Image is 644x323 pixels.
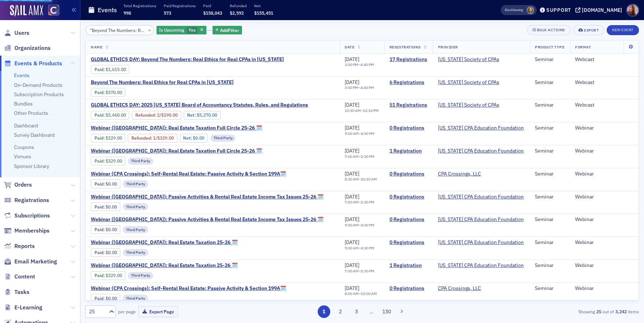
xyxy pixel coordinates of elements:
div: Webinar [575,148,634,154]
a: Webinar ([GEOGRAPHIC_DATA]): Real Estate Taxation 25-26 🗓 [91,239,238,246]
span: GLOBAL ETHICS DAY: Beyond The Numbers: Real Ethics for Real CPAs in Colorado [91,56,284,63]
strong: 25 [595,308,602,315]
a: [US_STATE] Society of CPAs [438,56,499,63]
div: – [345,62,374,67]
span: $190.00 [161,112,178,118]
span: : [94,273,106,278]
span: $155,451 [254,10,273,16]
a: [US_STATE] CPA Education Foundation [438,262,524,269]
div: Seminar [535,216,565,223]
a: [US_STATE] CPA Education Foundation [438,239,524,246]
time: 12:10 PM [363,108,379,113]
a: Events [14,72,29,79]
button: New Event [607,25,639,35]
p: Paid Registrations [164,3,196,8]
a: Webinar (CPA Crossings): Self-Rental Real Estate: Passive Activity & Section 199A🗓️ [91,171,286,177]
span: [DATE] [345,102,359,108]
button: [DOMAIN_NAME] [575,8,625,13]
a: GLOBAL ETHICS DAY: Beyond The Numbers: Real Ethics for Real CPAs in [US_STATE] [91,56,284,63]
a: [US_STATE] CPA Education Foundation [438,148,524,154]
span: California CPA Education Foundation [438,194,524,200]
a: Memberships [4,227,50,235]
div: Seminar [535,56,565,63]
button: Export Page [138,306,178,317]
span: [DATE] [345,56,359,62]
span: Webinar (CA): Real Estate Taxation Full Circle 25-26 🗓 [91,125,262,131]
div: Also [505,8,512,12]
a: 0 Registrations [389,194,428,200]
span: Provider [438,45,458,50]
time: 8:00 AM [345,291,359,296]
time: 4:40 PM [360,62,374,67]
span: Net : [187,112,197,118]
span: : [94,158,106,164]
a: 6 Registrations [389,79,428,86]
time: 4:40 PM [360,85,374,90]
span: : [94,112,106,118]
a: 1 Registration [389,262,428,269]
time: 9:00 AM [345,223,359,228]
a: Coupons [14,144,34,150]
div: Paid: 6 - $57000 [91,88,125,97]
a: Paid [94,181,103,187]
time: 2:30 PM [361,200,374,205]
div: – [345,246,374,251]
time: 7:00 AM [345,154,359,159]
span: Format [575,45,591,50]
span: Content [14,273,35,281]
a: Users [4,29,29,37]
span: Users [14,29,29,37]
span: California CPA Education Foundation [438,216,524,223]
div: Net: $527000 [184,111,221,120]
span: Webinar (CA): Real Estate Taxation 25-26 🗓 [91,262,238,269]
time: 3:00 PM [345,62,358,67]
button: Export [573,25,604,35]
a: [US_STATE] CPA Education Foundation [438,125,524,131]
div: Showing out of items [459,308,639,315]
a: Webinar (CPA Crossings): Self-Rental Real Estate: Passive Activity & Section 199A🗓️ [91,285,286,292]
div: – [345,108,379,113]
a: Beyond The Numbers: Real Ethics for Real CPAs in [US_STATE] [91,79,234,86]
div: Third Party [123,180,148,187]
a: Survey Dashboard [14,132,55,138]
a: Paid [94,273,103,278]
span: $0.00 [106,181,117,187]
span: $570.00 [106,90,122,95]
time: 9:00 AM [345,245,359,251]
div: Export [584,28,599,32]
a: Paid [94,204,103,210]
div: Third Party [210,135,236,142]
span: Webinar (CA): Passive Activities & Rental Real Estate Income Tax Issues 25-26 🗓 [91,194,323,200]
img: SailAMX [48,5,59,16]
a: [US_STATE] Society of CPAs [438,79,499,86]
a: 0 Registrations [389,171,428,177]
a: Tasks [4,288,29,296]
a: [US_STATE] Society of CPAs [438,102,499,108]
div: Third Party [128,158,153,165]
span: [DATE] [345,148,359,154]
span: : [94,296,106,301]
a: Dashboard [14,122,38,129]
span: : [94,135,106,141]
a: Webinar ([GEOGRAPHIC_DATA]): Real Estate Taxation Full Circle 25-26 🗓 [91,125,297,131]
a: Webinar ([GEOGRAPHIC_DATA]): Passive Activities & Rental Real Estate Income Tax Issues 25-26 🗓 [91,194,323,200]
span: [DATE] [345,79,359,85]
button: 2 [334,305,346,318]
span: $0.00 [106,250,117,255]
button: × [146,27,153,33]
a: New Event [607,26,639,33]
span: CPA Crossings, LLC [438,171,483,177]
a: 0 Registrations [389,285,428,292]
span: CPA Crossings, LLC [438,285,483,292]
span: Beyond The Numbers: Real Ethics for Real CPAs in Colorado [91,79,234,86]
div: [DOMAIN_NAME] [582,7,622,13]
div: Support [546,7,571,13]
span: $0.00 [106,227,117,232]
span: $2,592 [230,10,244,16]
span: [DATE] [345,262,359,268]
span: Name [91,45,102,50]
a: CPA Crossings, LLC [438,285,481,292]
div: – [345,85,374,90]
div: Seminar [535,239,565,246]
span: $5,270.00 [197,112,217,118]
